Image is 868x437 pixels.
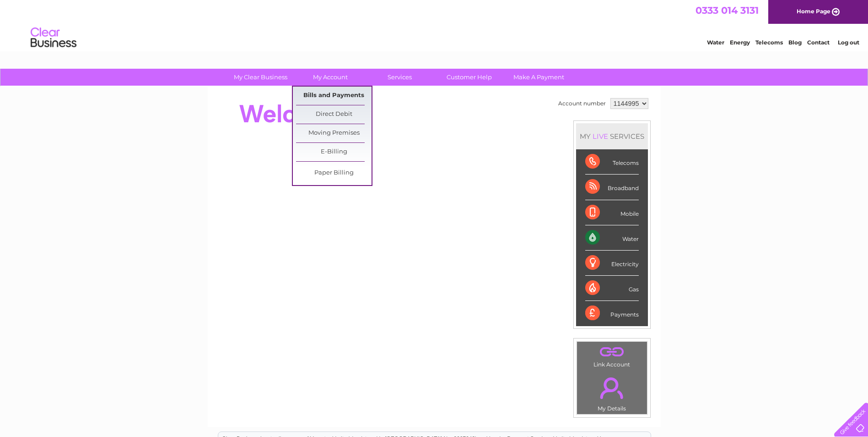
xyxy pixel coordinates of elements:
[585,149,639,175] div: Telecoms
[362,69,437,86] a: Services
[431,69,507,86] a: Customer Help
[695,5,759,16] a: 0333 014 3131
[755,39,783,46] a: Telecoms
[292,69,368,86] a: My Account
[296,124,372,142] a: Moving Premises
[577,370,647,415] td: My Details
[556,96,608,111] td: Account number
[296,87,372,105] a: Bills and Payments
[501,69,577,86] a: Make A Payment
[577,341,647,370] td: Link Account
[807,39,830,46] a: Contact
[585,251,639,276] div: Electricity
[585,200,639,225] div: Mobile
[585,175,639,200] div: Broadband
[296,143,372,161] a: E-Billing
[591,132,610,141] div: LIVE
[576,123,648,149] div: MY SERVICES
[585,301,639,326] div: Payments
[585,276,639,301] div: Gas
[30,24,77,52] img: logo.png
[579,372,645,404] a: .
[296,105,372,124] a: Direct Debit
[707,39,724,46] a: Water
[788,39,802,46] a: Blog
[838,39,859,46] a: Log out
[296,164,372,182] a: Paper Billing
[579,344,645,360] a: .
[730,39,750,46] a: Energy
[223,69,298,86] a: My Clear Business
[585,225,639,251] div: Water
[218,5,651,44] div: Clear Business is a trading name of Verastar Limited (registered in [GEOGRAPHIC_DATA] No. 3667643...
